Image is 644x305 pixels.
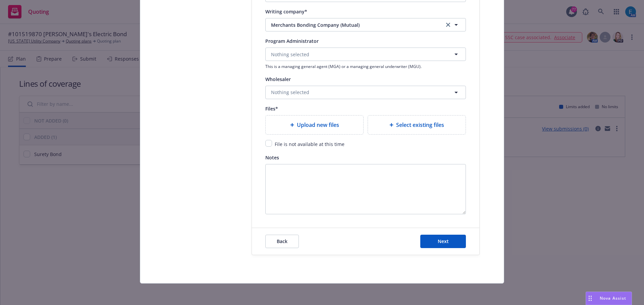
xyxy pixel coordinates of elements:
div: Select existing files [368,115,466,135]
button: Nothing selected [265,86,466,99]
span: Wholesaler [265,76,291,82]
span: Program Administrator [265,38,319,44]
div: Drag to move [586,292,594,305]
span: File is not available at this time [275,141,344,147]
button: Merchants Bonding Company (Mutual)clear selection [265,18,466,31]
button: Nothing selected [265,48,466,61]
span: This is a managing general agent (MGA) or a managing general underwriter (MGU). [265,64,466,69]
span: Next [438,238,449,244]
span: Select existing files [396,121,444,129]
div: Upload new files [265,115,364,135]
span: Notes [265,154,279,161]
span: Merchants Bonding Company (Mutual) [271,21,434,28]
span: Back [277,238,287,244]
a: clear selection [444,21,452,29]
span: Writing company* [265,8,307,15]
span: Upload new files [297,121,339,129]
button: Nova Assist [586,292,632,305]
span: Nothing selected [271,51,309,58]
button: Back [265,235,299,248]
span: Files* [265,105,278,112]
span: Nothing selected [271,89,309,96]
button: Next [420,235,466,248]
span: Nova Assist [600,295,626,301]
